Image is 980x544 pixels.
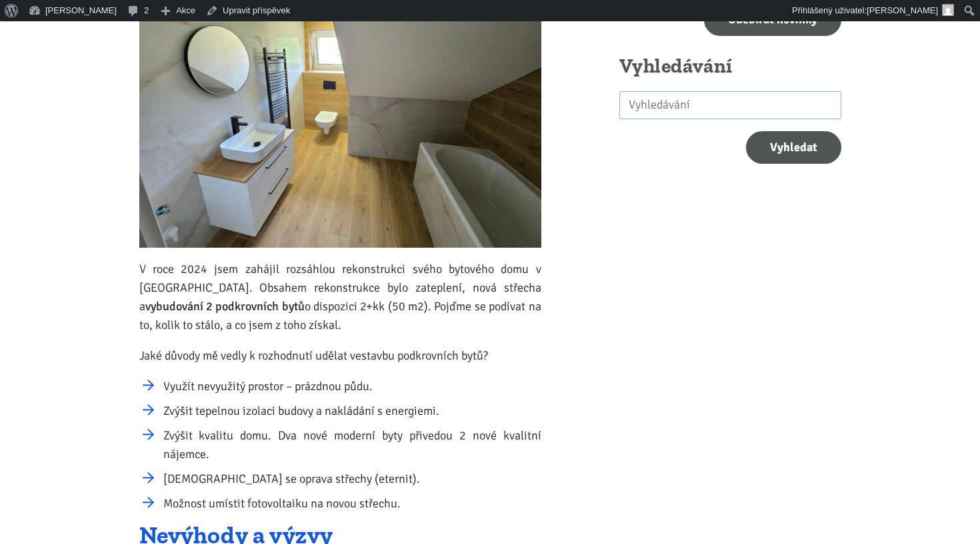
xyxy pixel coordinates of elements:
button: Vyhledat [746,131,841,164]
p: Jaké důvody mě vedly k rozhodnutí udělat vestavbu podkrovních bytů? [139,346,541,365]
strong: vybudování 2 podkrovních bytů [145,299,305,314]
input: search [619,91,841,120]
li: Využít nevyužitý prostor – prázdnou půdu. [163,377,541,396]
span: [PERSON_NAME] [867,5,938,15]
li: Zvýšit kvalitu domu. Dva nové moderní byty přivedou 2 nové kvalitní nájemce. [163,426,541,463]
p: V roce 2024 jsem zahájil rozsáhlou rekonstrukci svého bytového domu v [GEOGRAPHIC_DATA]. Obsahem ... [139,260,541,334]
li: Zvýšit tepelnou izolaci budovy a nakládání s energiemi. [163,402,541,420]
h2: Vyhledávání [619,54,841,79]
li: Možnost umístit fotovoltaiku na novou střechu. [163,494,541,513]
li: [DEMOGRAPHIC_DATA] se oprava střechy (eternit). [163,469,541,488]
